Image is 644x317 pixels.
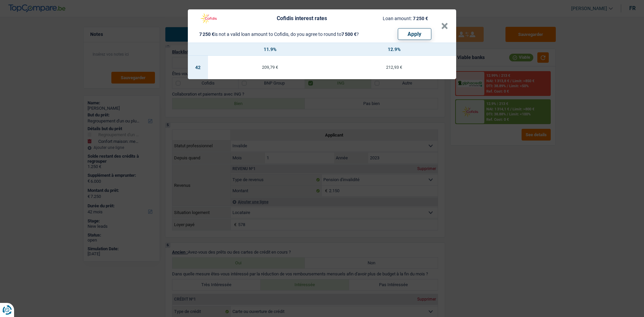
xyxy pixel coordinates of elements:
[199,32,359,37] div: is not a valid loan amount to Cofidis, do you agree to round to ?
[277,16,327,21] div: Cofidis interest rates
[398,28,431,40] button: Apply
[383,16,412,21] span: Loan amount:
[199,32,214,37] span: 7 250 €
[196,12,221,25] img: Cofidis
[188,56,208,79] td: 42
[341,32,357,37] span: 7 500 €
[332,65,456,69] div: 212,93 €
[208,65,332,69] div: 209,79 €
[441,23,448,30] button: ×
[413,16,428,21] span: 7 250 €
[332,43,456,56] th: 12.9%
[208,43,332,56] th: 11.9%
